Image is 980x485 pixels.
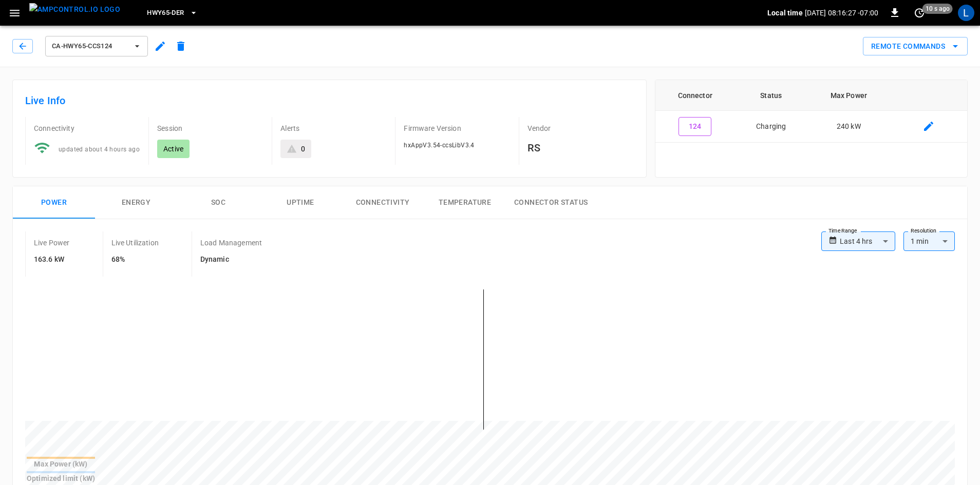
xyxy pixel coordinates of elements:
[903,231,955,251] div: 1 min
[735,80,807,111] th: Status
[34,254,70,265] h6: 163.6 kW
[200,238,262,248] p: Load Management
[958,5,974,21] div: profile-icon
[922,4,953,14] span: 10 s ago
[527,140,634,156] h6: RS
[29,3,120,16] img: ampcontrol.io logo
[424,186,506,219] button: Temperature
[13,186,95,219] button: Power
[111,254,159,265] h6: 68%
[911,227,936,235] label: Resolution
[157,123,263,133] p: Session
[45,36,148,56] button: ca-hwy65-ccs124
[679,117,711,136] button: 124
[301,144,305,154] div: 0
[828,227,857,235] label: Time Range
[807,80,890,111] th: Max Power
[95,186,177,219] button: Energy
[163,144,183,154] p: Active
[52,41,128,52] span: ca-hwy65-ccs124
[506,186,596,219] button: Connector Status
[200,254,262,265] h6: Dynamic
[404,123,510,133] p: Firmware Version
[177,186,259,219] button: SOC
[342,186,424,219] button: Connectivity
[59,146,140,153] span: updated about 4 hours ago
[735,111,807,143] td: Charging
[259,186,342,219] button: Uptime
[863,37,968,56] button: Remote Commands
[404,142,474,149] span: hxAppV3.54-ccsLibV3.4
[34,123,140,133] p: Connectivity
[111,238,159,248] p: Live Utilization
[280,123,387,133] p: Alerts
[863,37,968,56] div: remote commands options
[143,3,201,23] button: HWY65-DER
[911,5,928,21] button: set refresh interval
[25,92,634,109] h6: Live Info
[34,238,70,248] p: Live Power
[527,123,634,133] p: Vendor
[807,111,890,143] td: 240 kW
[805,8,878,18] p: [DATE] 08:16:27 -07:00
[840,231,895,251] div: Last 4 hrs
[655,80,735,111] th: Connector
[655,80,967,143] table: connector table
[147,7,184,19] span: HWY65-DER
[767,8,803,18] p: Local time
